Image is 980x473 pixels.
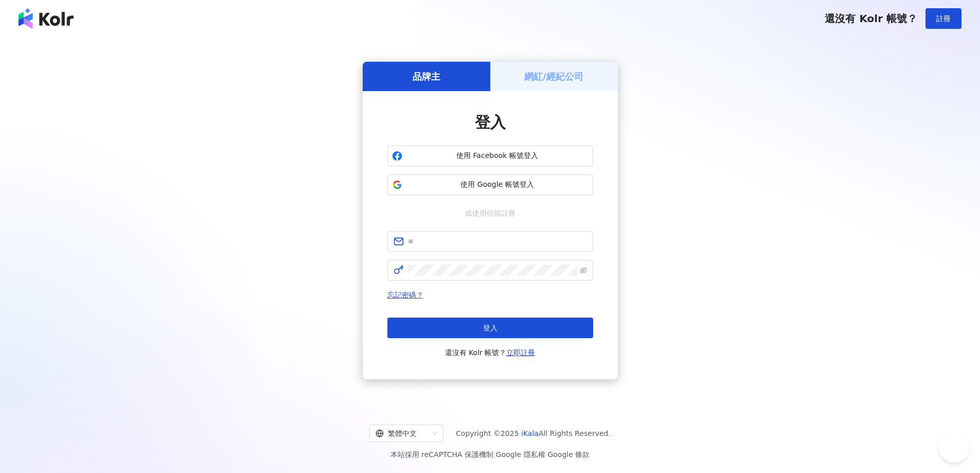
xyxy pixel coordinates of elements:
[475,113,506,131] span: 登入
[19,8,74,29] img: logo
[493,450,496,459] span: |
[483,324,497,332] span: 登入
[545,450,548,459] span: |
[458,207,523,219] span: 或使用信箱註冊
[456,427,611,440] span: Copyright © 2025 All Rights Reserved.
[524,70,583,83] h5: 網紅/經紀公司
[825,12,917,25] span: 還沒有 Kolr 帳號？
[376,425,428,442] div: 繁體中文
[390,448,590,461] span: 本站採用 reCAPTCHA 保護機制
[521,429,539,437] a: iKala
[387,146,593,166] button: 使用 Facebook 帳號登入
[387,174,593,195] button: 使用 Google 帳號登入
[939,432,970,463] iframe: Help Scout Beacon - Open
[387,318,593,338] button: 登入
[496,450,545,459] a: Google 隱私權
[936,14,951,23] span: 註冊
[445,346,536,359] span: 還沒有 Kolr 帳號？
[925,8,961,29] button: 註冊
[406,151,589,161] span: 使用 Facebook 帳號登入
[547,450,590,459] a: Google 條款
[506,348,535,357] a: 立即註冊
[406,180,589,190] span: 使用 Google 帳號登入
[580,267,587,274] span: eye-invisible
[413,70,440,83] h5: 品牌主
[387,291,423,299] a: 忘記密碼？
